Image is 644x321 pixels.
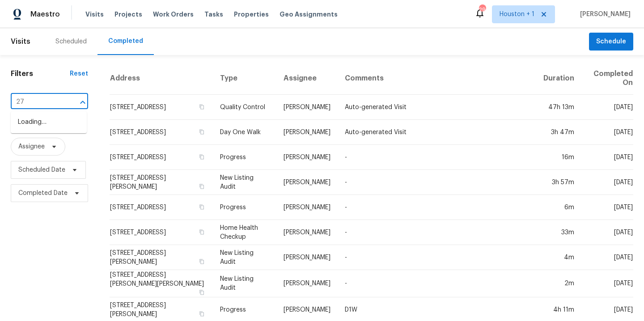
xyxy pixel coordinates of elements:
td: - [338,145,536,170]
td: [STREET_ADDRESS] [110,95,213,120]
td: 4m [536,245,581,270]
td: [STREET_ADDRESS] [110,195,213,220]
div: Loading… [11,111,87,133]
td: [DATE] [581,95,633,120]
td: [STREET_ADDRESS][PERSON_NAME][PERSON_NAME] [110,270,213,297]
span: Visits [85,10,104,19]
td: Progress [213,145,276,170]
button: Close [76,96,89,109]
td: Auto-generated Visit [338,120,536,145]
td: [DATE] [581,170,633,195]
button: Copy Address [198,153,206,161]
span: Visits [11,32,30,51]
span: Houston + 1 [500,10,534,19]
td: 3h 47m [536,120,581,145]
td: - [338,270,536,297]
td: - [338,170,536,195]
td: - [338,220,536,245]
th: Assignee [276,62,338,95]
td: [PERSON_NAME] [276,195,338,220]
td: [DATE] [581,145,633,170]
span: Work Orders [153,10,194,19]
button: Copy Address [198,103,206,111]
td: [DATE] [581,220,633,245]
span: Assignee [18,142,45,151]
td: 47h 13m [536,95,581,120]
td: [STREET_ADDRESS][PERSON_NAME] [110,245,213,270]
td: - [338,195,536,220]
td: [PERSON_NAME] [276,170,338,195]
td: - [338,245,536,270]
td: Day One Walk [213,120,276,145]
button: Copy Address [198,288,206,296]
span: Scheduled Date [18,165,65,174]
span: Geo Assignments [280,10,338,19]
td: 6m [536,195,581,220]
td: [STREET_ADDRESS] [110,145,213,170]
td: [DATE] [581,245,633,270]
span: [PERSON_NAME] [576,10,631,19]
td: [PERSON_NAME] [276,120,338,145]
button: Copy Address [198,310,206,318]
td: Quality Control [213,95,276,120]
td: [DATE] [581,270,633,297]
td: Progress [213,195,276,220]
td: [STREET_ADDRESS] [110,120,213,145]
td: New Listing Audit [213,245,276,270]
th: Completed On [581,62,633,95]
td: 3h 57m [536,170,581,195]
td: [PERSON_NAME] [276,220,338,245]
td: [DATE] [581,195,633,220]
span: Projects [114,10,142,19]
td: [STREET_ADDRESS][PERSON_NAME] [110,170,213,195]
td: 2m [536,270,581,297]
th: Address [110,62,213,95]
div: 29 [479,5,485,14]
span: Completed Date [18,189,68,198]
button: Copy Address [198,203,206,211]
th: Duration [536,62,581,95]
button: Copy Address [198,228,206,236]
td: [PERSON_NAME] [276,145,338,170]
th: Type [213,62,276,95]
span: Maestro [30,10,60,19]
button: Copy Address [198,182,206,190]
span: Tasks [204,11,223,17]
div: Scheduled [55,37,87,46]
div: Completed [108,37,143,46]
input: Search for an address... [11,95,63,109]
span: Properties [234,10,269,19]
th: Comments [338,62,536,95]
td: [PERSON_NAME] [276,95,338,120]
span: Schedule [596,36,626,47]
button: Copy Address [198,128,206,136]
td: [DATE] [581,120,633,145]
td: [PERSON_NAME] [276,270,338,297]
td: [STREET_ADDRESS] [110,220,213,245]
td: New Listing Audit [213,270,276,297]
td: Home Health Checkup [213,220,276,245]
h1: Filters [11,69,70,78]
button: Copy Address [198,258,206,266]
td: 16m [536,145,581,170]
td: 33m [536,220,581,245]
td: Auto-generated Visit [338,95,536,120]
td: [PERSON_NAME] [276,245,338,270]
div: Reset [70,69,88,78]
td: New Listing Audit [213,170,276,195]
button: Schedule [589,33,633,51]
